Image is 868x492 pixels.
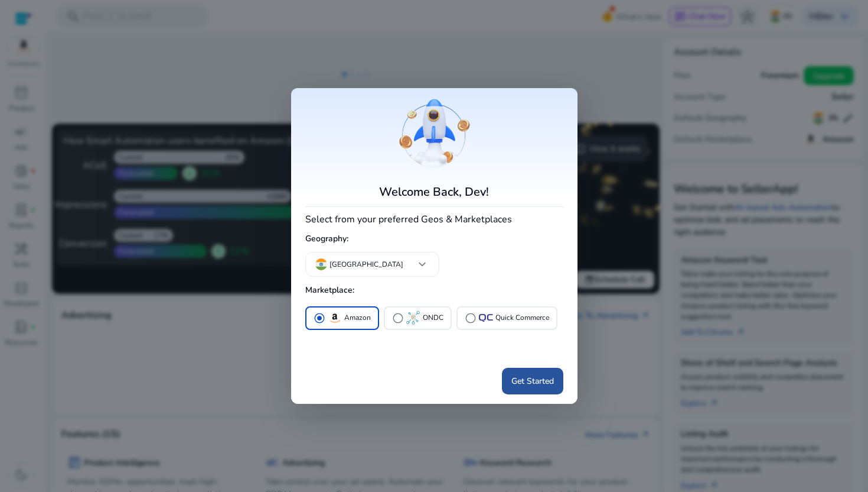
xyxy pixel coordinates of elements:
img: in.svg [315,258,327,270]
p: Quick Commerce [495,312,549,324]
span: radio_button_checked [314,312,325,324]
p: ONDC [423,312,443,324]
h5: Geography: [305,229,563,249]
p: Amazon [344,312,371,324]
p: [GEOGRAPHIC_DATA] [329,259,403,270]
img: ondc-sm.webp [406,311,420,325]
span: keyboard_arrow_down [415,257,429,271]
img: amazon.svg [328,311,342,325]
button: Get Started [502,368,563,394]
img: QC-logo.svg [479,314,493,322]
h5: Marketplace: [305,281,563,300]
span: radio_button_unchecked [392,312,404,324]
span: radio_button_unchecked [465,312,477,324]
span: Get Started [511,375,554,387]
